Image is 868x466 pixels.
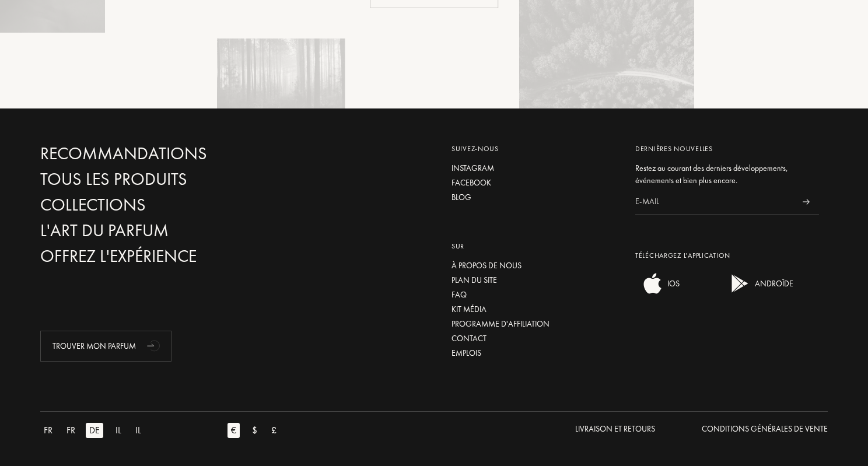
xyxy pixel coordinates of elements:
a: IL [132,423,152,438]
a: Tous les produits [40,169,291,190]
font: € [231,424,236,436]
font: $ [252,424,257,436]
a: £ [268,423,287,438]
font: Trouver mon parfum [52,341,136,351]
font: Sur [452,241,464,251]
font: L'art du parfum [40,219,169,241]
div: animation [143,334,166,357]
a: Conditions générales de vente [702,423,828,438]
font: Plan du site [452,275,497,285]
font: Tous les produits [40,168,187,190]
a: $ [249,423,268,438]
font: Suivez-nous [452,144,499,153]
a: Emplois [452,347,618,359]
img: news_send.svg [802,199,810,205]
font: Conditions générales de vente [702,423,828,434]
a: Instagram [452,162,618,174]
a: Programme d'affiliation [452,318,618,330]
input: E-mail [635,189,793,215]
font: Offrez l'expérience [40,245,197,267]
font: Dernières nouvelles [635,144,713,153]
font: DE [89,424,100,436]
font: Facebook [452,177,491,188]
img: application iOS [641,272,664,295]
font: Collections [40,194,146,216]
img: Application Android [729,272,752,295]
a: FAQ [452,289,618,301]
font: Blog [452,192,471,202]
a: contact [452,332,618,345]
a: Offrez l'expérience [40,246,291,267]
a: Facebook [452,177,618,189]
font: FAQ [452,289,467,300]
a: FR [63,423,86,438]
font: Recommandations [40,142,207,164]
font: Instagram [452,163,494,173]
font: FR [66,424,75,436]
a: € [228,423,249,438]
font: Emplois [452,348,481,358]
a: Livraison et retours [575,423,655,438]
a: L'art du parfum [40,220,291,241]
font: IL [116,424,121,436]
font: Restez au courant des derniers développements, événements et bien plus encore. [635,163,788,185]
font: contact [452,333,487,344]
a: FR [40,423,63,438]
font: À propos de nous [452,260,521,271]
a: Blog [452,191,618,204]
a: application iOSiOS [635,287,680,297]
a: Kit média [452,303,618,316]
font: iOS [667,278,680,289]
a: Application AndroidANDROÏDE [723,287,793,297]
font: Téléchargez l'application [635,251,730,260]
a: IL [112,423,132,438]
font: Kit média [452,304,487,314]
a: Collections [40,195,291,215]
font: £ [271,424,276,436]
a: Recommandations [40,143,291,164]
font: Livraison et retours [575,423,655,434]
a: À propos de nous [452,260,618,272]
font: IL [135,424,141,436]
font: ANDROÏDE [755,278,793,289]
a: DE [86,423,112,438]
font: Programme d'affiliation [452,318,549,329]
font: FR [44,424,52,436]
a: Plan du site [452,274,618,286]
